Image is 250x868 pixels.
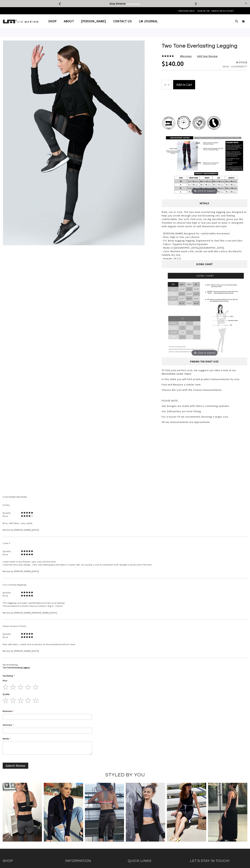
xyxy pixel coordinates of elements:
span: Price [3,553,8,556]
p: All our measurements are approximate. [162,420,247,424]
a: Click to expand [162,134,247,195]
div: I wear them to my Pilates / spin class all the time. I love the two color design , very cool look... [3,560,247,566]
span: You're reviewing: [3,663,18,666]
span: Summary [3,724,12,726]
div: 100% [21,595,33,597]
strong: [PERSON_NAME] [14,570,31,573]
span: Quality [3,512,11,514]
div: 80% [21,515,33,517]
strong: [PERSON_NAME] [14,650,31,652]
a: Shop [48,18,60,24]
h4: Information [65,856,122,866]
span: Styled By You [105,772,145,777]
span: Quality [3,591,11,594]
div: 98% [162,55,174,57]
h4: Let's Stay in touch! [190,856,247,866]
strong: [PERSON_NAME] [14,528,31,531]
div: 100% [21,553,33,555]
span: Quality [3,550,11,553]
a: Create an Account [211,9,234,13]
strong: Two Tone Everlasting Legging [3,666,92,669]
button: Submit Review [3,763,28,769]
button: Add to Cart [173,80,195,89]
p: PLEASE NOTE: [162,399,247,402]
div: Availability [223,61,247,64]
select: Qty [162,80,171,89]
span: Two Tone Everlasting Legging [162,43,237,49]
p: Choose the size with the closest measurements. [162,388,247,392]
time: [DATE] [50,611,57,614]
div: Love it [3,542,247,545]
a: Details [162,199,247,207]
div: Great workout Pants [3,625,247,627]
span: LM Journal [139,19,158,23]
a: Sizing Chart [162,260,247,268]
span: Review by [3,650,13,652]
a: LM Journal [135,18,161,24]
a: Click to expand [162,271,247,357]
span: Review by [3,611,13,614]
div: 100% [21,591,33,593]
span: Review by [3,528,13,531]
span: Price [3,636,8,638]
p: In this table you will find actual product measurements by size. [162,377,247,381]
p: To find your perfect size, we suggest you take a look at our MEASURING GUIDE TABLE. [162,368,247,376]
div: Comfy [3,504,247,506]
time: [DATE] [32,528,39,531]
span: Easy Returns [110,2,126,5]
a: Contact Us [110,18,135,24]
a: 4Reviews [180,54,192,58]
p: Find and Measure a similar item. [162,383,247,386]
div: Nice, soft fabric, very comfy. [3,522,247,525]
a: Finding the Right Size [162,358,247,365]
span: Reviews [181,54,192,58]
span: Your Rating [3,674,13,677]
div: LG200608STT [231,65,247,68]
span: Price [3,515,8,517]
span: Shop [48,18,57,24]
a: store logo [3,19,38,24]
p: Our Designs are made with fabrics containing spandex . [162,404,247,408]
time: [DATE] [32,650,39,652]
span: Quality [3,633,11,635]
span: In stock [236,61,247,64]
span: Price [3,679,7,682]
span: Review [3,737,9,740]
span: Submit Review [6,764,25,768]
span: About [64,19,74,23]
img: main product photo [3,41,145,245]
span: Review by [3,570,13,573]
a: see details [127,2,140,5]
strong: Customer Reviews [3,496,27,498]
span: Contact Us [113,19,132,23]
a: [PERSON_NAME] [78,18,110,24]
a: Tracking Info [178,9,195,13]
p: For a looser fit we recommend choosing a larger size. [162,415,247,418]
div: Very soft fabric, comfy and no elastic on the waistband which I love. [3,643,247,646]
span: Price [3,594,8,597]
a: Sign In [197,9,206,13]
span: $140.00 [162,60,184,68]
time: [DATE] [32,570,39,573]
p: Our Silhouettes are form fitting. [162,410,247,413]
p: Ride, run or train. The two-tone everlasting legging was designed to help you stride through your... [162,210,247,260]
span: Add to Cart [176,83,192,87]
a: About [60,18,78,24]
a: Add Your Review [197,54,218,58]
div: 100% [21,636,33,638]
div: 100% [21,512,33,514]
h4: Quick Links [128,856,185,866]
span: [PERSON_NAME] [81,19,106,23]
strong: [PERSON_NAME] [PERSON_NAME] [14,611,49,614]
span: Quality [3,693,10,695]
div: Cool looking leggings [3,584,247,586]
div: This leggings are super comfortable and very nice looking . The waistband is elastic free so it d... [3,601,247,607]
div: 100% [21,633,33,635]
h4: Shop [3,856,60,866]
span: Nickname [3,710,12,712]
div: 100% [21,550,33,552]
strong: SKU [223,65,230,68]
